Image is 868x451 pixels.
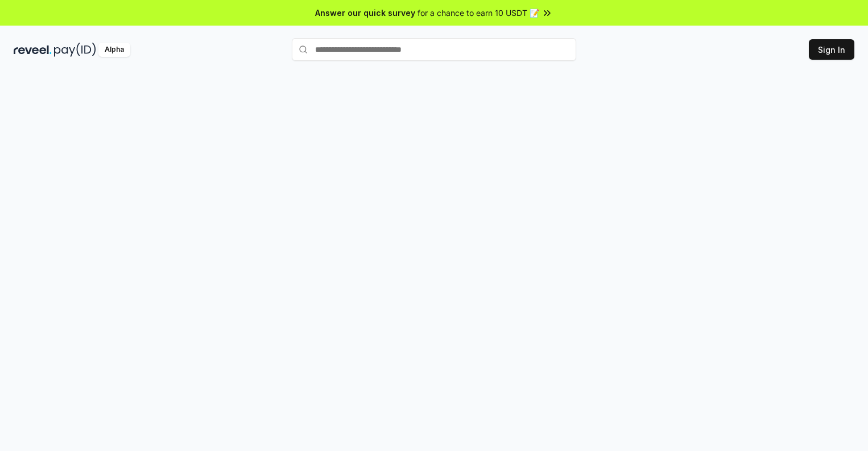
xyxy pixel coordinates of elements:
[54,43,96,57] img: pay_id
[315,7,415,19] span: Answer our quick survey
[809,39,854,60] button: Sign In
[98,43,130,57] div: Alpha
[418,7,539,19] span: for a chance to earn 10 USDT 📝
[14,43,52,57] img: reveel_dark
